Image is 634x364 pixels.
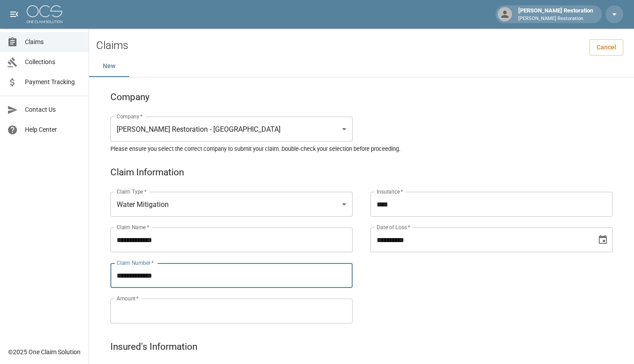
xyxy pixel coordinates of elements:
button: open drawer [5,5,23,23]
h2: Claims [96,39,128,52]
span: Claims [25,37,81,47]
label: Insurance [377,188,403,195]
button: Choose date, selected date is Aug 28, 2025 [594,231,612,249]
span: Contact Us [25,105,81,114]
label: Amount [117,295,139,302]
label: Claim Type [117,188,146,195]
div: dynamic tabs [89,56,634,77]
span: Collections [25,57,81,67]
img: ocs-logo-white-transparent.png [27,5,62,23]
p: [PERSON_NAME] Restoration [518,15,593,23]
span: Help Center [25,125,81,134]
div: [PERSON_NAME] Restoration - [GEOGRAPHIC_DATA] [110,117,353,142]
div: Water Mitigation [110,192,353,217]
a: Cancel [589,39,623,56]
label: Company [117,113,143,120]
label: Claim Number [117,259,154,267]
div: [PERSON_NAME] Restoration [515,6,597,22]
span: Payment Tracking [25,77,81,87]
label: Claim Name [117,223,149,231]
label: Date of Loss [377,223,410,231]
h5: Please ensure you select the correct company to submit your claim. Double-check your selection be... [110,145,613,153]
div: © 2025 One Claim Solution [8,348,81,356]
button: New [89,56,129,77]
